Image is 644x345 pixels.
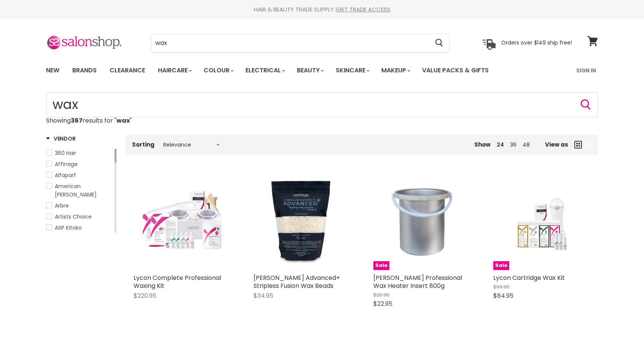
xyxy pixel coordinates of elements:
a: Colour [198,62,238,78]
span: Arbre [55,202,69,209]
a: Skincare [330,62,374,78]
span: $84.95 [493,291,513,300]
span: $22.95 [373,299,392,308]
a: Affinage [46,160,113,168]
button: Search [429,34,449,52]
span: Alfaparf [55,171,76,179]
a: [PERSON_NAME] Professional Wax Heater Insert 800g [373,273,462,290]
form: Product [151,34,450,52]
nav: Main [37,59,607,81]
p: Orders over $149 ship free! [501,39,572,46]
a: Clearance [104,62,151,78]
a: 36 [510,141,516,149]
span: $220.95 [134,291,156,300]
a: 48 [523,141,530,149]
a: Caron Professional Wax Heater Insert 800gSale [373,173,470,270]
a: Haircare [152,62,196,78]
a: Brands [67,62,102,78]
span: $26.95 [373,291,390,299]
span: $99.95 [493,283,510,291]
a: 24 [497,141,504,149]
span: Sale [493,261,509,270]
a: Lycon Cartridge Wax Kit [493,273,565,282]
a: American Barber [46,182,113,199]
form: Product [46,92,598,117]
a: Value Packs & Gifts [416,62,494,78]
a: New [40,62,65,78]
a: Beauty [291,62,328,78]
a: Makeup [376,62,415,78]
a: Lycon Complete Professional Waxing Kit [134,273,221,290]
span: 360 Hair [55,149,76,157]
h3: Vendor [46,135,75,142]
a: Lycon Complete Professional Waxing Kit [134,173,231,270]
img: Caron Advanced+ Stripless Fusion Wax Beads [253,173,351,270]
input: Search [46,92,598,117]
a: Alfaparf [46,171,113,179]
a: 360 Hair [46,149,113,157]
a: Electrical [240,62,290,78]
p: Showing results for " " [46,117,598,124]
a: GET TRADE ACCESS [337,5,391,13]
button: Search [580,99,592,111]
div: HAIR & BEAUTY TRADE SUPPLY | [37,6,607,13]
ul: Main menu [40,59,533,81]
span: Artists Choice [55,213,92,220]
strong: wax [116,116,130,125]
a: Lycon Cartridge Wax KitSale [493,173,590,270]
a: [PERSON_NAME] Advanced+ Stripless Fusion Wax Beads [253,273,340,290]
span: Sale [373,261,389,270]
a: ASP Kitoko [46,224,113,232]
span: $34.95 [253,291,273,300]
a: Sign In [572,62,601,78]
a: Arbre [46,201,113,210]
span: American [PERSON_NAME] [55,182,97,198]
span: View as [545,141,568,148]
strong: 367 [71,116,83,125]
label: Sorting [132,141,155,148]
a: Artists Choice [46,212,113,221]
span: ASP Kitoko [55,224,82,232]
input: Search [151,34,429,52]
span: Affinage [55,160,78,168]
span: Show [474,141,491,149]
